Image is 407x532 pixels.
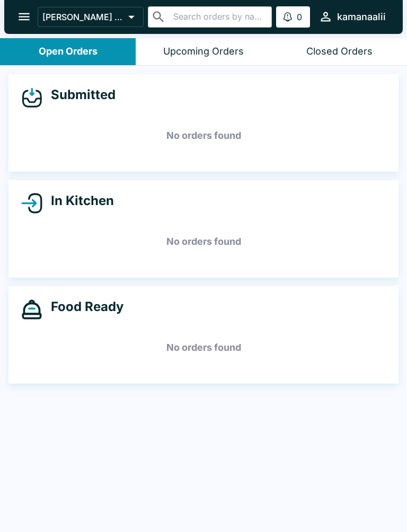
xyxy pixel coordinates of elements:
h4: Food Ready [42,299,123,315]
input: Search orders by name or phone number [170,10,267,24]
p: 0 [297,12,302,22]
button: kamanaalii [314,5,390,28]
h4: In Kitchen [42,193,114,209]
div: kamanaalii [337,11,386,23]
div: Upcoming Orders [163,46,244,58]
h5: No orders found [21,223,386,261]
h5: No orders found [21,117,386,155]
p: [PERSON_NAME] (Kona - [PERSON_NAME] Drive) [42,12,124,22]
button: [PERSON_NAME] (Kona - [PERSON_NAME] Drive) [38,7,144,27]
button: open drawer [11,3,38,30]
div: Open Orders [39,46,98,58]
h4: Submitted [42,87,116,103]
h5: No orders found [21,329,386,367]
div: Closed Orders [306,46,373,58]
